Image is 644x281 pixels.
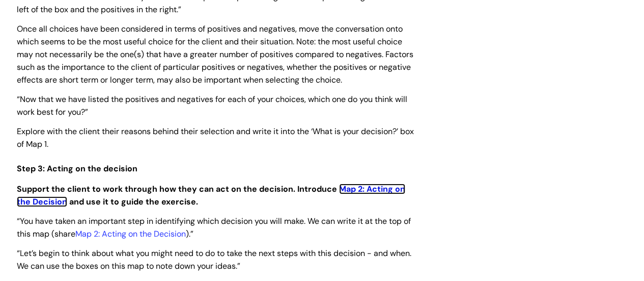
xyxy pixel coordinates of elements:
[17,23,413,85] span: Once all choices have been considered in terms of positives and negatives, move the conversation ...
[17,216,411,239] span: “You have taken an important step in identifying which decision you will make. We can write it at...
[17,248,411,271] span: “Let’s begin to think about what you might need to do to take the next steps with this decision -...
[75,228,186,239] a: Map 2: Acting on the Decision
[17,94,407,117] span: “Now that we have listed the positives and negatives for each of your choices, which one do you t...
[69,196,198,207] strong: and use it to guide the exercise.
[17,126,414,149] span: Explore with the client their reasons behind their selection and write it into the ‘What is your ...
[17,163,137,174] span: Step 3: Acting on the decision
[17,184,337,194] strong: Support the client to work through how they can act on the decision. Introduce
